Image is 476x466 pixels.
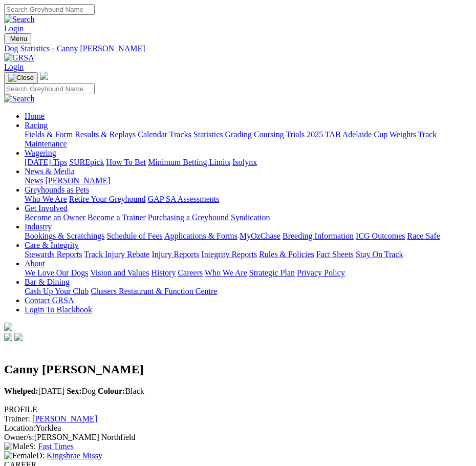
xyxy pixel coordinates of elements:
[148,195,220,203] a: GAP SA Assessments
[25,250,82,259] a: Stewards Reports
[286,130,305,139] a: Trials
[40,72,48,80] img: logo-grsa-white.png
[4,451,45,460] span: D:
[84,250,149,259] a: Track Injury Rebate
[254,130,284,139] a: Coursing
[232,158,257,166] a: Isolynx
[25,204,68,213] a: Get Involved
[169,130,191,139] a: Tracks
[164,231,237,240] a: Applications & Forms
[106,231,162,240] a: Schedule of Fees
[25,305,92,314] a: Login To Blackbook
[4,433,34,441] span: Owner/s:
[316,250,354,259] a: Fact Sheets
[8,74,34,82] img: Close
[25,130,437,148] a: Track Maintenance
[4,4,95,15] input: Search
[4,24,24,33] a: Login
[4,53,34,62] img: GRSA
[69,195,146,203] a: Retire Your Greyhound
[4,323,12,331] img: logo-grsa-white.png
[4,94,35,103] img: Search
[25,121,48,130] a: Racing
[4,387,38,395] b: Whelped:
[4,83,95,94] input: Search
[25,241,79,249] a: Care & Integrity
[25,231,104,240] a: Bookings & Scratchings
[67,387,81,395] b: Sex:
[4,433,472,442] div: [PERSON_NAME] Northfield
[283,231,354,240] a: Breeding Information
[25,112,45,120] a: Home
[4,72,38,83] button: Toggle navigation
[240,231,280,240] a: MyOzChase
[148,158,230,166] a: Minimum Betting Limits
[10,35,27,43] span: Menu
[25,268,88,277] a: We Love Our Dogs
[98,387,125,395] b: Colour:
[106,158,146,166] a: How To Bet
[205,268,247,277] a: Who We Are
[4,363,472,376] h2: Canny [PERSON_NAME]
[25,213,472,222] div: Get Involved
[25,130,73,139] a: Fields & Form
[25,250,472,259] div: Care & Integrity
[32,414,97,423] a: [PERSON_NAME]
[356,250,403,259] a: Stay On Track
[231,213,270,222] a: Syndication
[25,296,74,305] a: Contact GRSA
[4,451,36,460] img: Female
[25,259,45,268] a: About
[25,185,89,194] a: Greyhounds as Pets
[88,213,146,222] a: Become a Trainer
[25,167,75,176] a: News & Media
[98,387,144,395] span: Black
[4,442,29,451] img: Male
[91,287,217,295] a: Chasers Restaurant & Function Centre
[25,158,67,166] a: [DATE] Tips
[152,250,199,259] a: Injury Reports
[25,195,67,203] a: Who We Are
[25,278,70,286] a: Bar & Dining
[297,268,345,277] a: Privacy Policy
[4,414,30,423] span: Trainer:
[4,33,31,44] button: Toggle navigation
[25,176,472,185] div: News & Media
[69,158,104,166] a: SUREpick
[67,387,96,395] span: Dog
[25,176,43,185] a: News
[25,287,472,296] div: Bar & Dining
[4,423,472,433] div: Yorklea
[25,149,56,157] a: Wagering
[193,130,223,139] a: Statistics
[25,222,52,231] a: Industry
[4,423,35,432] span: Location:
[4,387,64,395] span: [DATE]
[307,130,387,139] a: 2025 TAB Adelaide Cup
[390,130,416,139] a: Weights
[356,231,405,240] a: ICG Outcomes
[4,62,24,71] a: Login
[25,130,472,149] div: Racing
[4,15,35,24] img: Search
[25,287,89,295] a: Cash Up Your Club
[25,195,472,204] div: Greyhounds as Pets
[201,250,257,259] a: Integrity Reports
[25,268,472,278] div: About
[25,213,85,222] a: Become an Owner
[259,250,314,259] a: Rules & Policies
[4,405,472,414] div: PROFILE
[75,130,136,139] a: Results & Replays
[45,176,110,185] a: [PERSON_NAME]
[225,130,252,139] a: Grading
[151,268,176,277] a: History
[249,268,295,277] a: Strategic Plan
[90,268,149,277] a: Vision and Values
[4,333,12,341] img: facebook.svg
[4,44,472,53] a: Dog Statistics - Canny [PERSON_NAME]
[25,158,472,167] div: Wagering
[407,231,440,240] a: Race Safe
[178,268,203,277] a: Careers
[138,130,167,139] a: Calendar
